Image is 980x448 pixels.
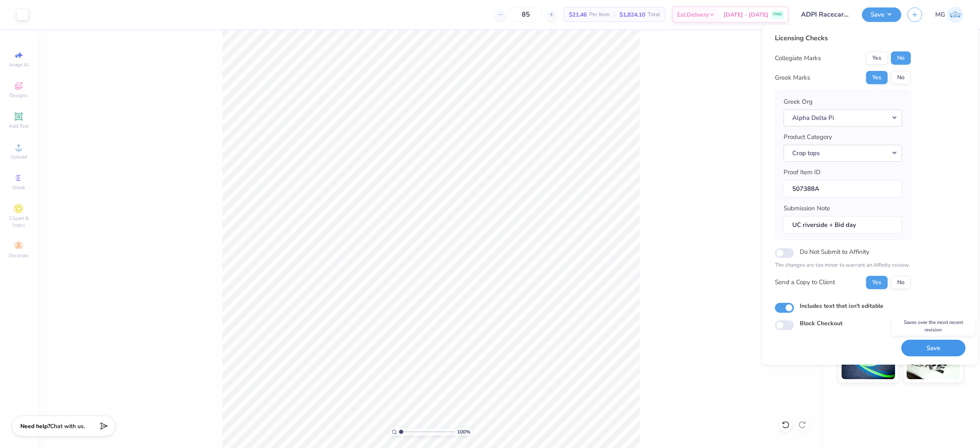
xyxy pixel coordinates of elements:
input: – – [510,7,542,22]
span: Upload [10,153,27,160]
label: Product Category [784,132,832,142]
span: $21.46 [569,10,587,19]
span: MG [935,10,945,19]
label: Block Checkout [800,319,842,328]
span: FREE [773,12,782,17]
button: Alpha Delta Pi [784,110,902,127]
label: Proof Item ID [784,168,820,177]
span: $1,824.10 [619,10,645,19]
span: Greek [12,184,25,191]
span: Est. Delivery [677,10,709,19]
button: Save [901,340,965,357]
span: [DATE] - [DATE] [724,10,768,19]
button: Yes [866,71,888,84]
span: Designs [10,92,28,99]
button: No [891,71,911,84]
button: No [891,51,911,65]
strong: Need help? [20,422,50,430]
span: Chat with us. [50,422,85,430]
span: Per Item [589,10,610,19]
span: 100 % [457,428,470,436]
label: Do Not Submit to Affinity [800,246,869,257]
span: Decorate [9,252,29,259]
button: Yes [866,276,888,289]
button: No [891,276,911,289]
img: Mary Grace [947,7,963,23]
a: MG [935,7,963,23]
span: Clipart & logos [4,215,33,228]
label: Includes text that isn't editable [800,302,883,310]
p: The changes are too minor to warrant an Affinity review. [775,261,911,270]
input: Add a note for Affinity [784,216,902,234]
div: Licensing Checks [775,33,911,43]
div: Collegiate Marks [775,54,821,63]
span: Image AI [9,61,29,68]
button: Crop tops [784,145,902,162]
button: Save [862,7,901,22]
div: Saves over the most recent revision [892,317,975,336]
div: Send a Copy to Client [775,278,835,287]
span: Total [648,10,660,19]
input: Untitled Design [795,6,856,23]
label: Submission Note [784,204,830,213]
button: Yes [866,51,888,65]
label: Greek Org [784,97,813,107]
span: Add Text [9,123,29,129]
div: Greek Marks [775,73,810,83]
